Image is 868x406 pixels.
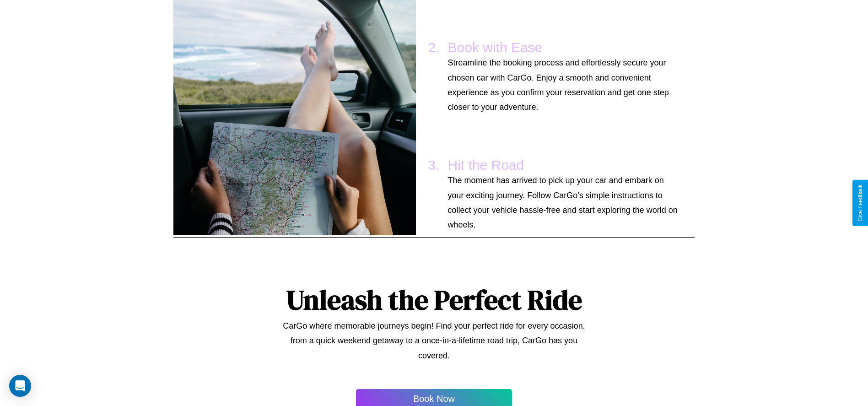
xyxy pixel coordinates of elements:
[443,35,685,119] li: Book with Ease
[448,55,681,115] p: Streamline the booking process and effortlessly secure your chosen car with CarGo. Enjoy a smooth...
[448,173,681,233] p: The moment has arrived to pick up your car and embark on your exciting journey. Follow CarGo's si...
[286,281,582,319] h1: Unleash the Perfect Ride
[443,153,685,237] li: Hit the Road
[278,319,590,363] p: CarGo where memorable journeys begin! Find your perfect ride for every occasion, from a quick wee...
[857,184,863,222] div: Give Feedback
[9,375,31,397] div: Open Intercom Messenger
